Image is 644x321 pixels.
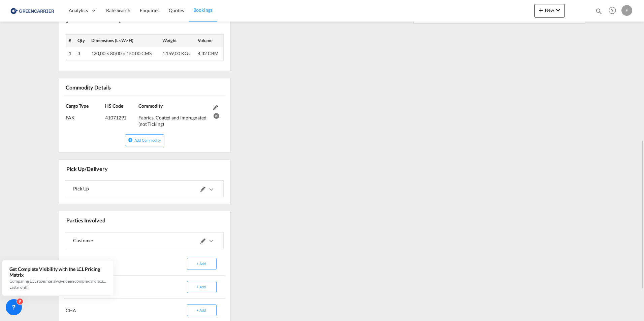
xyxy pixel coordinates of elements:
[134,138,161,142] span: Add Commodity
[125,134,164,146] button: icon-plus-circleAdd Commodity
[595,7,603,17] div: icon-magnify
[105,109,137,121] div: 41071291
[66,103,89,109] span: Cargo Type
[105,103,123,109] span: HS Code
[213,105,218,110] md-icon: Edit
[534,4,565,17] button: icon-plus 400-fgNewicon-chevron-down
[213,112,218,117] md-icon: icon-cancel
[73,238,94,243] span: Customer
[89,34,160,46] th: Dimensions (L×W×H)
[207,185,215,193] md-icon: icons/ic_keyboard_arrow_right_black_24px.svg
[66,109,105,121] div: FAK
[69,7,88,14] span: Analytics
[66,34,75,46] th: #
[7,7,154,14] body: Editor, editor2
[607,5,621,17] div: Help
[198,50,218,56] span: 4,32 CBM
[187,304,217,316] button: + Add
[65,214,143,226] div: Parties Involved
[91,50,152,56] span: 120,00 × 80,00 × 150,00 CMS
[75,34,89,46] th: Qty
[195,34,223,46] th: Volume
[621,5,632,16] div: E
[193,7,213,13] span: Bookings
[187,281,217,293] button: + Add
[138,109,210,128] div: Fabrics, Coated and Impregnated (not Ticking)
[64,81,143,93] div: Commodity Details
[106,7,130,13] span: Rate Search
[75,46,89,61] td: 3
[65,163,143,174] div: Pick Up/Delivery
[169,7,184,13] span: Quotes
[537,7,562,13] span: New
[10,3,56,18] img: 1378a7308afe11ef83610d9e779c6b34.png
[73,186,89,191] span: Pick Up
[595,7,603,15] md-icon: icon-magnify
[138,103,163,109] span: Commodity
[207,237,215,245] md-icon: icons/ic_keyboard_arrow_right_black_24px.svg
[537,6,545,14] md-icon: icon-plus 400-fg
[64,305,143,316] div: CHA
[607,5,618,16] span: Help
[128,138,133,142] md-icon: icon-plus-circle
[140,7,159,13] span: Enquiries
[187,258,217,270] button: + Add
[554,6,562,14] md-icon: icon-chevron-down
[160,34,195,46] th: Weight
[162,50,190,56] span: 1.159,00 KGs
[66,46,75,61] td: 1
